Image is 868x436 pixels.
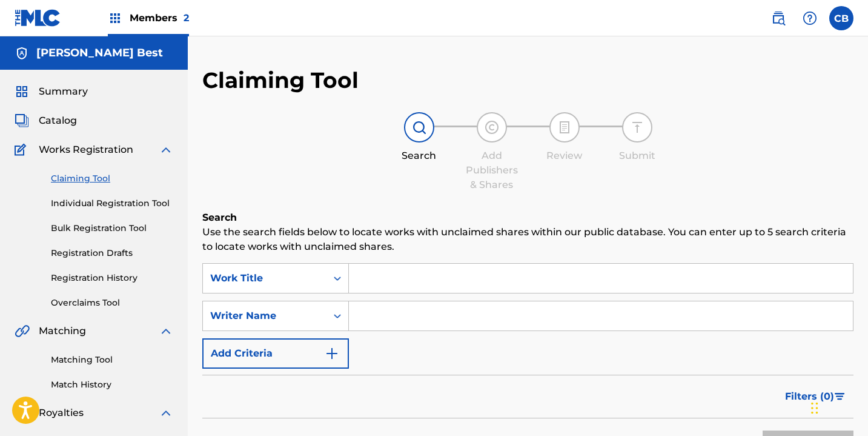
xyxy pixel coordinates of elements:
[39,143,133,157] span: Works Registration
[39,324,86,338] span: Matching
[15,84,29,99] img: Summary
[39,113,77,128] span: Catalog
[159,406,173,420] img: expand
[51,197,173,210] a: Individual Registration Tool
[15,113,29,128] img: Catalog
[389,149,449,163] div: Search
[159,143,173,157] img: expand
[15,46,29,61] img: Accounts
[15,324,30,338] img: Matching
[51,247,173,260] a: Registration Drafts
[485,120,499,135] img: step indicator icon for Add Publishers & Shares
[630,120,644,135] img: step indicator icon for Submit
[51,378,173,391] a: Match History
[771,11,786,25] img: search
[39,406,84,420] span: Royalties
[51,172,173,185] a: Claiming Tool
[210,309,319,323] div: Writer Name
[36,46,163,60] h5: Cassidy Reeves Best
[15,113,77,128] a: CatalogCatalog
[51,354,173,366] a: Matching Tool
[210,271,319,286] div: Work Title
[325,346,339,361] img: 9d2ae6d4665cec9f34b9.svg
[807,378,868,436] iframe: Chat Widget
[607,149,668,163] div: Submit
[557,120,572,135] img: step indicator icon for Review
[51,297,173,309] a: Overclaims Tool
[462,149,522,192] div: Add Publishers & Shares
[412,120,426,135] img: step indicator icon for Search
[184,12,189,24] span: 2
[15,84,88,99] a: SummarySummary
[202,225,853,254] p: Use the search fields below to locate works with unclaimed shares within our public database. You...
[803,11,817,25] img: help
[51,272,173,284] a: Registration History
[202,338,349,369] button: Add Criteria
[108,11,122,25] img: Top Rightsholders
[534,149,595,163] div: Review
[766,6,790,30] a: Public Search
[798,6,822,30] div: Help
[159,324,173,338] img: expand
[15,143,30,157] img: Works Registration
[829,6,853,30] div: User Menu
[811,390,818,426] div: Drag
[202,67,359,94] h2: Claiming Tool
[785,389,834,404] span: Filters ( 0 )
[834,270,868,368] iframe: Resource Center
[130,11,189,25] span: Members
[15,9,61,27] img: MLC Logo
[778,381,853,412] button: Filters (0)
[202,210,853,225] h6: Search
[51,222,173,235] a: Bulk Registration Tool
[39,84,88,99] span: Summary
